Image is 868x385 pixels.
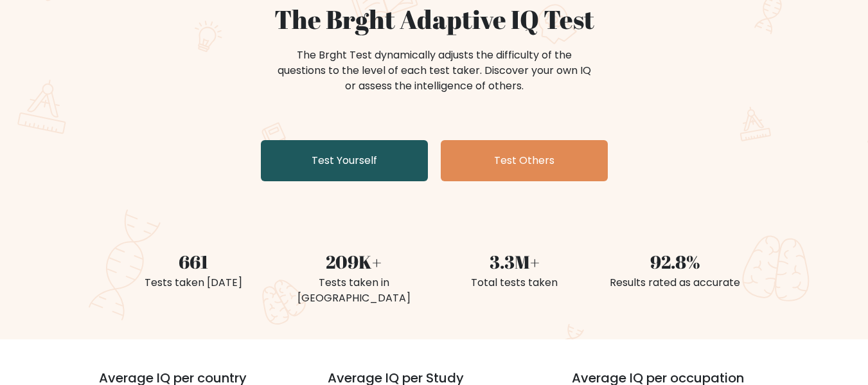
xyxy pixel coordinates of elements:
a: Test Others [441,140,608,181]
div: Total tests taken [442,275,587,291]
div: 209K+ [281,248,427,275]
a: Test Yourself [261,140,428,181]
div: Tests taken [DATE] [121,275,266,291]
div: The Brght Test dynamically adjusts the difficulty of the questions to the level of each test take... [274,48,595,94]
div: 92.8% [603,248,748,275]
div: Results rated as accurate [603,275,748,291]
h1: The Brght Adaptive IQ Test [121,4,748,35]
div: 3.3M+ [442,248,587,275]
div: Tests taken in [GEOGRAPHIC_DATA] [281,275,427,306]
div: 661 [121,248,266,275]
